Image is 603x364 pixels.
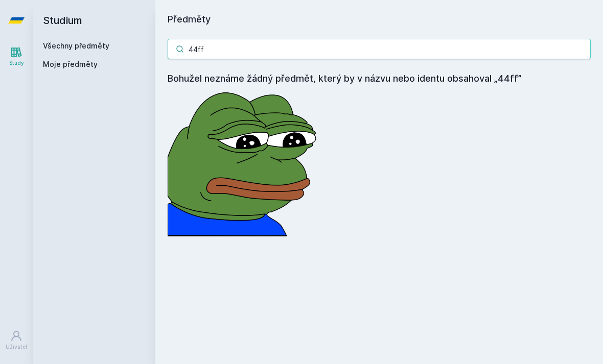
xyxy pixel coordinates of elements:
a: Study [2,41,31,72]
h4: Bohužel neznáme žádný předmět, který by v názvu nebo identu obsahoval „44ff” [168,71,591,86]
a: Všechny předměty [43,41,109,50]
a: Uživatel [2,325,31,356]
h1: Předměty [168,12,591,27]
input: Název nebo ident předmětu… [168,39,591,59]
span: Moje předměty [43,59,98,69]
div: Study [9,59,24,67]
img: error_picture.png [168,86,321,236]
div: Uživatel [6,343,27,351]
